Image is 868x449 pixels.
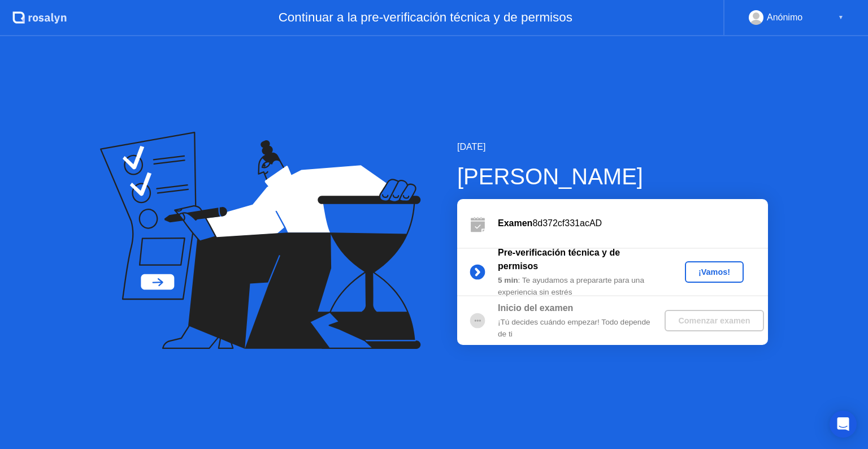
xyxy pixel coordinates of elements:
[457,140,768,154] div: [DATE]
[457,159,768,193] div: [PERSON_NAME]
[498,276,518,284] b: 5 min
[767,10,802,25] div: Anónimo
[498,303,573,313] b: Inicio del examen
[498,248,620,271] b: Pre-verificación técnica y de permisos
[498,217,768,230] div: 8d372cf331acAD
[665,310,763,331] button: Comenzar examen
[498,218,532,228] b: Examen
[685,261,744,283] button: ¡Vamos!
[838,10,844,25] div: ▼
[498,317,661,340] div: ¡Tú decides cuándo empezar! Todo depende de ti
[669,316,759,325] div: Comenzar examen
[689,267,739,277] div: ¡Vamos!
[830,411,857,438] div: Open Intercom Messenger
[498,275,661,298] div: : Te ayudamos a prepararte para una experiencia sin estrés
